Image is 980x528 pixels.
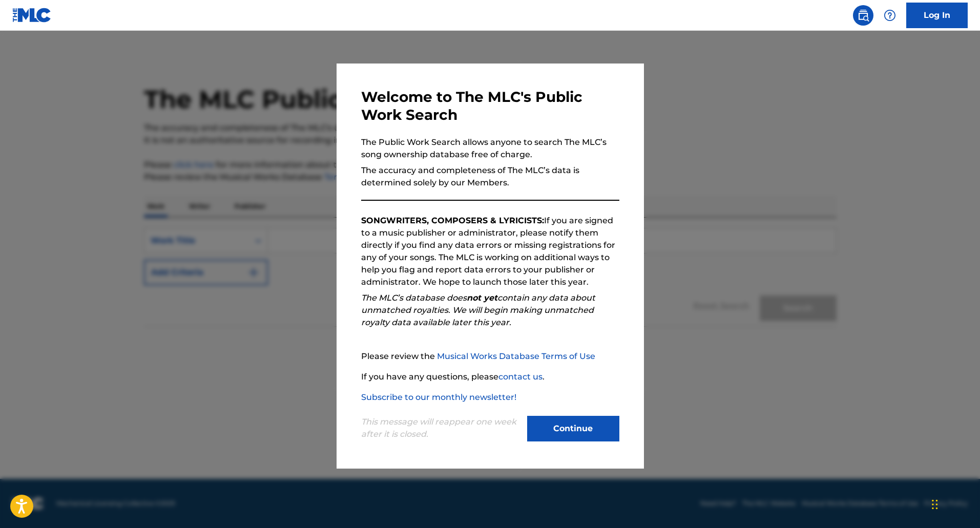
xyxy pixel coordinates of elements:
em: The MLC’s database does contain any data about unmatched royalties. We will begin making unmatche... [361,293,595,327]
a: Public Search [853,5,873,26]
strong: SONGWRITERS, COMPOSERS & LYRICISTS: [361,216,544,225]
div: Help [880,5,900,26]
div: Drag [932,489,938,520]
p: Please review the [361,350,619,363]
a: Musical Works Database Terms of Use [437,351,595,361]
img: search [857,9,869,22]
button: Continue [527,416,619,441]
p: The accuracy and completeness of The MLC’s data is determined solely by our Members. [361,164,619,189]
p: If you have any questions, please . [361,371,619,383]
a: Log In [906,3,968,28]
a: contact us [498,372,543,382]
iframe: Chat Widget [929,479,980,528]
p: If you are signed to a music publisher or administrator, please notify them directly if you find ... [361,215,619,288]
img: help [884,9,896,22]
a: Subscribe to our monthly newsletter! [361,392,516,402]
p: The Public Work Search allows anyone to search The MLC’s song ownership database free of charge. [361,136,619,161]
p: This message will reappear one week after it is closed. [361,416,521,440]
strong: not yet [467,293,497,303]
h3: Welcome to The MLC's Public Work Search [361,88,619,124]
img: MLC Logo [12,8,52,23]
